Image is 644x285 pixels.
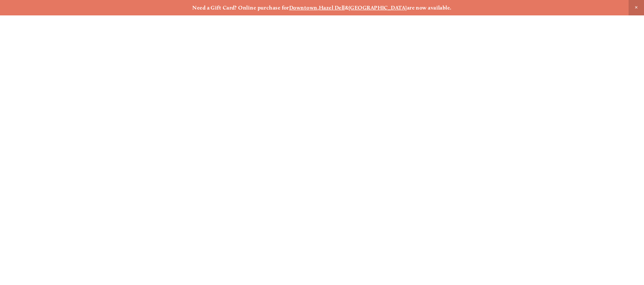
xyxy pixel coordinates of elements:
[289,4,317,11] a: Downtown
[317,4,319,11] strong: ,
[192,4,289,11] strong: Need a Gift Card? Online purchase for
[407,4,452,11] strong: are now available.
[319,4,345,11] a: Hazel Dell
[349,4,407,11] a: [GEOGRAPHIC_DATA]
[345,4,349,11] strong: &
